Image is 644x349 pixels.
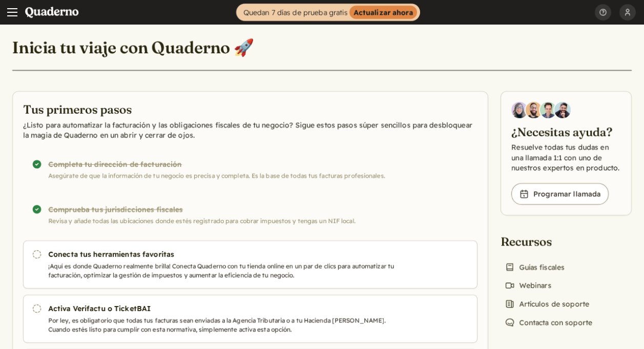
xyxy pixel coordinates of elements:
img: Javier Rubio, DevRel at Quaderno [554,102,571,118]
img: Ivo Oltmans, Business Developer at Quaderno [540,102,556,118]
p: ¿Listo para automatizar la facturación y las obligaciones fiscales de tu negocio? Sigue estos pas... [23,120,477,140]
img: Jairo Fumero, Account Executive at Quaderno [526,102,542,118]
a: Quedan 7 días de prueba gratisActualizar ahora [236,4,420,21]
img: Diana Carrasco, Account Executive at Quaderno [511,102,528,118]
p: ¡Aquí es donde Quaderno realmente brilla! Conecta Quaderno con tu tienda online en un par de clic... [48,261,400,280]
h2: ¿Necesitas ayuda? [511,124,621,140]
h3: Activa Verifactu o TicketBAI [48,303,400,314]
a: Conecta tus herramientas favoritas ¡Aquí es donde Quaderno realmente brilla! Conecta Quaderno con... [23,241,477,289]
h1: Inicia tu viaje con Quaderno 🚀 [12,37,254,58]
h3: Conecta tus herramientas favoritas [48,249,400,259]
strong: Actualizar ahora [349,6,417,19]
h2: Tus primeros pasos [23,102,477,118]
a: Programar llamada [511,183,609,205]
a: Guías fiscales [501,260,569,274]
p: Por ley, es obligatorio que todas tus facturas sean enviadas a la Agencia Tributaria o a tu Hacie... [48,316,400,334]
a: Activa Verifactu o TicketBAI Por ley, es obligatorio que todas tus facturas sean enviadas a la Ag... [23,295,477,343]
a: Artículos de soporte [501,297,593,311]
a: Webinars [501,278,555,293]
h2: Recursos [501,234,596,250]
p: Resuelve todas tus dudas en una llamada 1:1 con uno de nuestros expertos en producto. [511,142,621,173]
a: Contacta con soporte [501,315,596,330]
